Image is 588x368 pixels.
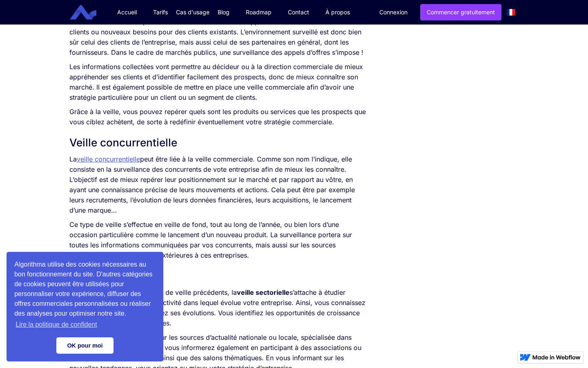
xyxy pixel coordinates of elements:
[7,252,163,361] div: cookieconsent
[69,17,366,58] p: La a pour but d’identifier de nouvelles opportunités de business : nouveaux clients ou nouveaux b...
[176,8,209,16] div: Cas d'usage
[14,260,156,331] span: Algorithma utilise des cookies nécessaires au bon fonctionnement du site. D'autres catégories de ...
[237,288,290,296] strong: veille sectorielle
[69,107,366,127] p: Grâce à la veille, vous pouvez repérer quels sont les produits ou services que les prospects que ...
[69,154,366,215] p: La peut être liée à la veille commerciale. Comme son nom l’indique, elle consiste en la surveilla...
[69,220,366,260] p: Ce type de veille s’effectue en veille de fond, tout au long de l’année, ou bien lors d’une occas...
[420,4,501,20] a: Commencer gratuitement
[69,269,366,283] h2: Veille sectorielle
[77,155,140,163] a: veille concurrentielle
[76,5,102,20] a: home
[77,18,137,26] strong: veille commerciale
[69,62,366,103] p: Les informations collectées vont permettre au décideur ou à la direction commerciale de mieux app...
[373,4,414,20] a: Connexion
[532,355,581,360] img: Made in Webflow
[56,337,114,354] a: dismiss cookie message
[69,135,366,150] h2: Veille concurrentielle
[14,319,98,331] a: learn more about cookies
[69,287,366,328] p: Également liée aux deux types de veille précédents, la s’attache à étudier l’environnement du sec...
